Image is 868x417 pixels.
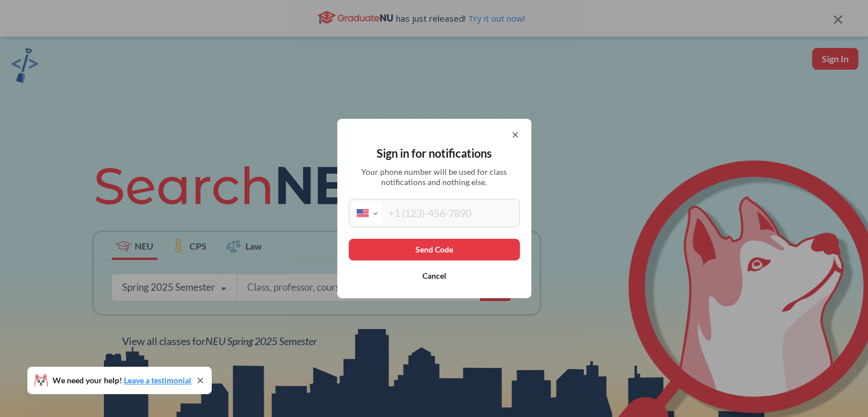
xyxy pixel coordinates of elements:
[11,48,38,86] a: sandbox logo
[124,375,191,385] a: Leave a testimonial
[53,376,191,384] span: We need your help!
[349,239,520,260] button: Send Code
[353,167,515,187] span: Your phone number will be used for class notifications and nothing else.
[11,48,38,83] img: sandbox logo
[382,202,517,224] input: +1 (123)-456-7890
[349,265,520,287] button: Cancel
[377,146,492,160] span: Sign in for notifications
